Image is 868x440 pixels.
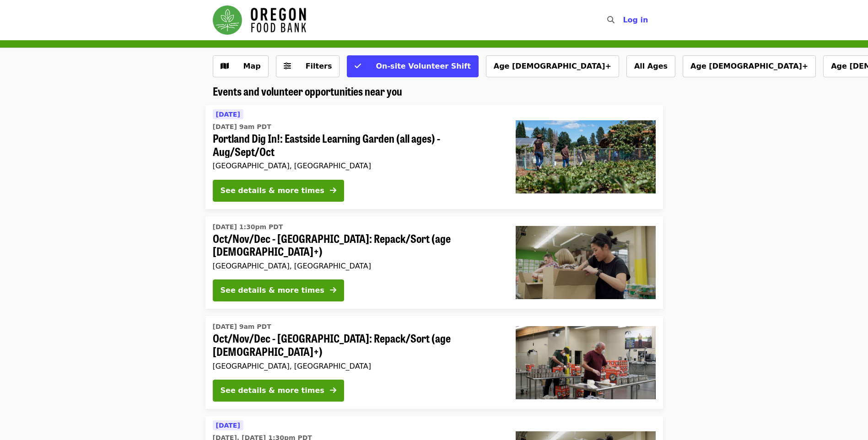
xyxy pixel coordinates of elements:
[213,55,269,77] button: Show map view
[221,185,324,196] div: See details & more times
[330,286,336,295] i: arrow-right icon
[623,16,648,24] span: Log in
[213,380,344,402] button: See details & more times
[347,55,478,77] button: On-site Volunteer Shift
[626,55,675,77] button: All Ages
[213,322,271,332] time: [DATE] 9am PDT
[213,122,271,132] time: [DATE] 9am PDT
[216,422,240,429] span: [DATE]
[213,161,501,170] div: [GEOGRAPHIC_DATA], [GEOGRAPHIC_DATA]
[213,262,501,270] div: [GEOGRAPHIC_DATA], [GEOGRAPHIC_DATA]
[516,226,656,299] img: Oct/Nov/Dec - Portland: Repack/Sort (age 8+) organized by Oregon Food Bank
[330,186,336,195] i: arrow-right icon
[486,55,619,77] button: Age [DEMOGRAPHIC_DATA]+
[243,62,261,70] span: Map
[355,62,361,70] i: check icon
[213,232,501,258] span: Oct/Nov/Dec - [GEOGRAPHIC_DATA]: Repack/Sort (age [DEMOGRAPHIC_DATA]+)
[615,11,655,29] button: Log in
[306,62,332,70] span: Filters
[213,132,501,158] span: Portland Dig In!: Eastside Learning Garden (all ages) - Aug/Sept/Oct
[213,222,283,232] time: [DATE] 1:30pm PDT
[516,120,656,193] img: Portland Dig In!: Eastside Learning Garden (all ages) - Aug/Sept/Oct organized by Oregon Food Bank
[205,216,663,309] a: See details for "Oct/Nov/Dec - Portland: Repack/Sort (age 8+)"
[205,316,663,409] a: See details for "Oct/Nov/Dec - Portland: Repack/Sort (age 16+)"
[213,180,344,202] button: See details & more times
[330,386,336,395] i: arrow-right icon
[205,105,663,209] a: See details for "Portland Dig In!: Eastside Learning Garden (all ages) - Aug/Sept/Oct"
[276,55,340,77] button: Filters (0 selected)
[221,62,229,70] i: map icon
[284,62,291,70] i: sliders-h icon
[213,332,501,358] span: Oct/Nov/Dec - [GEOGRAPHIC_DATA]: Repack/Sort (age [DEMOGRAPHIC_DATA]+)
[216,111,240,118] span: [DATE]
[213,279,344,301] button: See details & more times
[213,362,501,370] div: [GEOGRAPHIC_DATA], [GEOGRAPHIC_DATA]
[213,5,306,35] img: Oregon Food Bank - Home
[516,326,656,399] img: Oct/Nov/Dec - Portland: Repack/Sort (age 16+) organized by Oregon Food Bank
[221,385,324,396] div: See details & more times
[213,83,402,99] span: Events and volunteer opportunities near you
[620,9,627,31] input: Search
[683,55,816,77] button: Age [DEMOGRAPHIC_DATA]+
[607,16,615,24] i: search icon
[221,285,324,296] div: See details & more times
[376,62,470,70] span: On-site Volunteer Shift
